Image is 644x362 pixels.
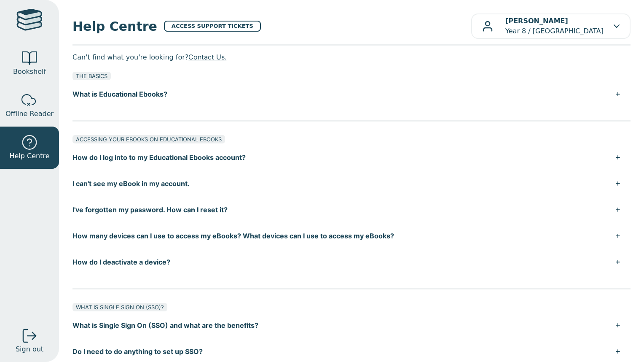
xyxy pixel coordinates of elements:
[13,67,46,77] span: Bookshelf
[505,17,568,25] b: [PERSON_NAME]
[72,144,631,170] button: How do I log into to my Educational Ebooks account?
[16,344,43,354] span: Sign out
[72,51,631,63] p: Can't find what you're looking for?
[72,249,631,275] button: How do I deactivate a device?
[188,53,226,61] a: Contact Us.
[505,16,604,36] p: Year 8 / [GEOGRAPHIC_DATA]
[72,81,631,107] button: What is Educational Ebooks?
[72,312,631,338] button: What is Single Sign On (SSO) and what are the benefits?
[72,17,157,36] span: Help Centre
[471,14,631,39] button: [PERSON_NAME]Year 8 / [GEOGRAPHIC_DATA]
[72,223,631,249] button: How many devices can I use to access my eBooks? What devices can I use to access my eBooks?
[72,197,631,223] button: I've forgotten my password. How can I reset it?
[72,170,631,197] button: I can't see my eBook in my account.
[9,151,49,161] span: Help Centre
[5,109,54,119] span: Offline Reader
[72,135,225,143] div: ACCESSING YOUR EBOOKS ON EDUCATIONAL EBOOKS
[72,303,167,311] div: WHAT IS SINGLE SIGN ON (SSO)?
[164,21,261,32] a: ACCESS SUPPORT TICKETS
[72,72,111,80] div: THE BASICS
